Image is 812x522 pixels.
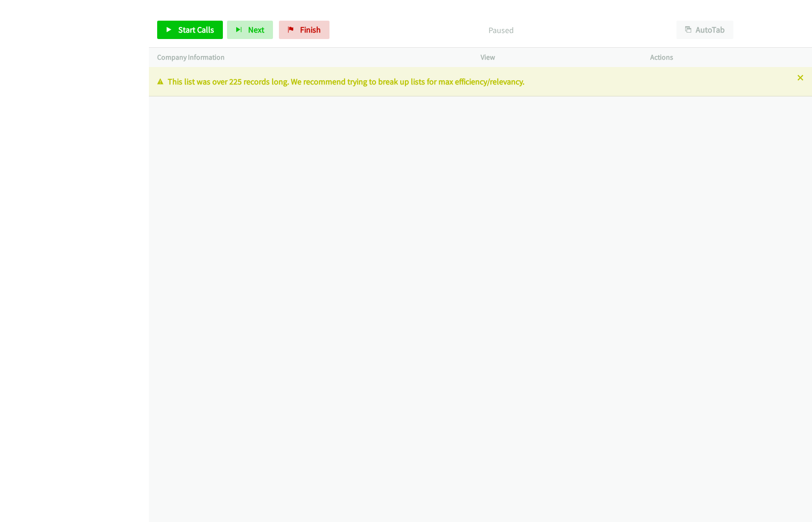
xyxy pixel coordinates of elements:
[157,75,804,88] p: This list was over 225 records long. We recommend trying to break up lists for max efficiency/rel...
[248,24,264,35] span: Next
[227,21,273,39] button: Next
[650,52,804,63] p: Actions
[342,24,660,36] p: Paused
[157,52,464,63] p: Company Information
[157,21,223,39] a: Start Calls
[178,24,214,35] span: Start Calls
[676,21,733,39] button: AutoTab
[279,21,329,39] a: Finish
[300,24,321,35] span: Finish
[481,52,634,63] p: View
